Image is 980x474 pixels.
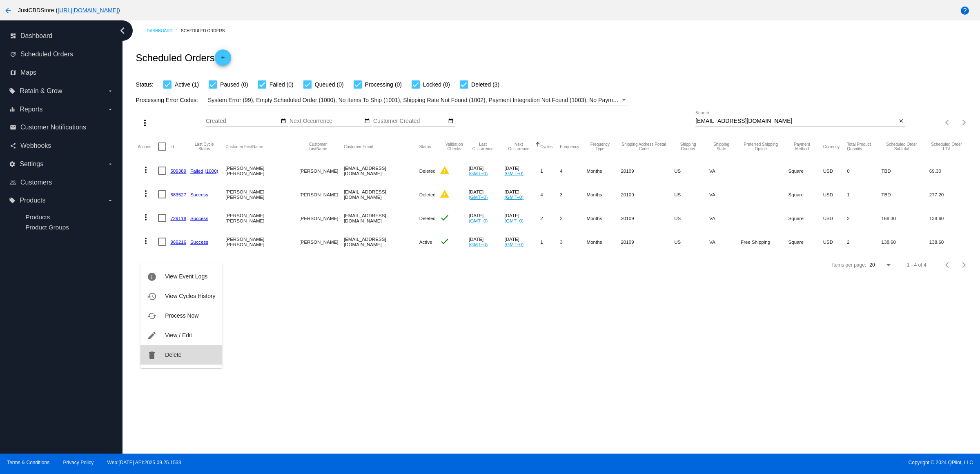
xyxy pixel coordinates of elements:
[147,292,157,301] mat-icon: history
[165,273,207,280] span: View Event Logs
[165,293,215,299] span: View Cycles History
[165,352,181,358] span: Delete
[147,272,157,282] mat-icon: info
[147,331,157,340] mat-icon: edit
[165,332,192,338] span: View / Edit
[147,350,157,360] mat-icon: delete
[165,312,198,319] span: Process Now
[147,311,157,321] mat-icon: cached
